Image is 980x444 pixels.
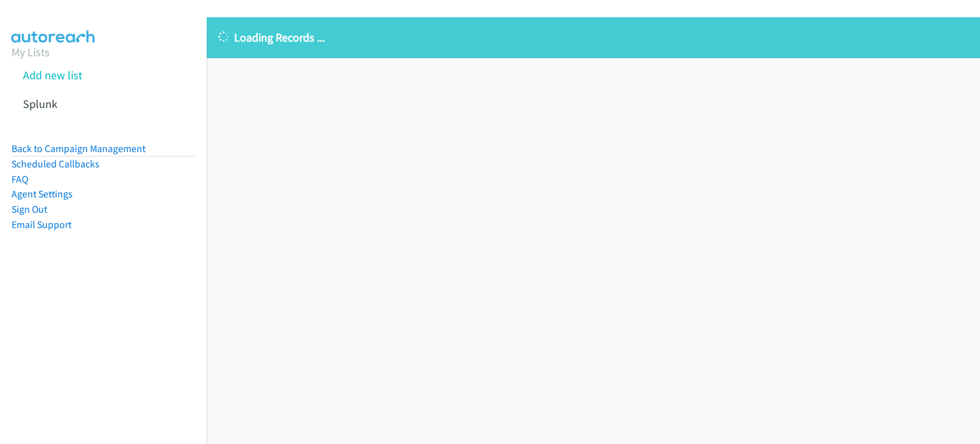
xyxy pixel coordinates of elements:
[11,218,71,231] a: Email Support
[218,29,969,46] p: Loading Records ...
[23,68,82,82] a: Add new list
[11,45,50,59] a: My Lists
[23,96,57,111] a: Splunk
[11,188,73,200] a: Agent Settings
[11,142,145,155] a: Back to Campaign Management
[11,173,28,185] a: FAQ
[11,203,47,215] a: Sign Out
[11,158,100,170] a: Scheduled Callbacks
